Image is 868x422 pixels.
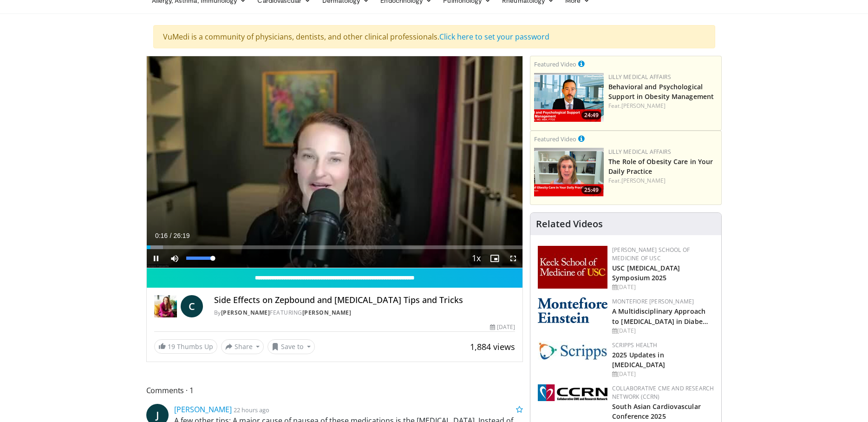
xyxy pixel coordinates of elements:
button: Save to [268,339,315,354]
span: / [170,232,172,239]
a: [PERSON_NAME] [302,309,352,316]
span: 25:49 [581,186,601,194]
img: ba3304f6-7838-4e41-9c0f-2e31ebde6754.png.150x105_q85_crop-smart_upscale.png [534,73,604,122]
div: Progress Bar [147,245,523,249]
span: 19 [168,342,175,351]
a: 24:49 [534,73,604,122]
span: 0:16 [155,232,168,239]
a: 2025 Updates in [MEDICAL_DATA] [612,350,665,369]
div: [DATE] [490,323,515,331]
div: VuMedi is a community of physicians, dentists, and other clinical professionals. [153,25,715,48]
small: Featured Video [534,135,576,143]
small: Featured Video [534,60,576,68]
small: 22 hours ago [234,406,269,414]
img: 7b941f1f-d101-407a-8bfa-07bd47db01ba.png.150x105_q85_autocrop_double_scale_upscale_version-0.2.jpg [538,246,607,289]
img: c9f2b0b7-b02a-4276-a72a-b0cbb4230bc1.jpg.150x105_q85_autocrop_double_scale_upscale_version-0.2.jpg [538,341,607,360]
span: Comments 1 [146,384,523,396]
a: [PERSON_NAME] [174,404,232,415]
div: Feat. [608,177,718,185]
a: [PERSON_NAME] [221,309,270,316]
a: A Multidisciplinary Approach to [MEDICAL_DATA] in Diabe… [612,307,708,325]
div: [DATE] [612,283,714,291]
video-js: Video Player [147,56,523,268]
a: USC [MEDICAL_DATA] Symposium 2025 [612,264,680,282]
a: Click here to set your password [439,32,549,42]
h4: Related Videos [536,218,603,230]
div: [DATE] [612,327,714,335]
a: Scripps Health [612,341,657,349]
a: 19 Thumbs Up [154,339,217,354]
a: Lilly Medical Affairs [608,73,671,81]
button: Share [221,339,264,354]
a: Collaborative CME and Research Network (CCRN) [612,384,714,401]
h4: Side Effects on Zepbound and [MEDICAL_DATA] Tips and Tricks [214,295,515,305]
div: Feat. [608,102,718,110]
div: Volume Level [186,257,213,260]
img: e1208b6b-349f-4914-9dd7-f97803bdbf1d.png.150x105_q85_crop-smart_upscale.png [534,148,604,197]
button: Pause [147,249,165,268]
a: Montefiore [PERSON_NAME] [612,297,694,305]
button: Mute [165,249,184,268]
span: 24:49 [581,111,601,119]
a: [PERSON_NAME] School of Medicine of USC [612,246,690,262]
a: The Role of Obesity Care in Your Daily Practice [608,157,713,176]
a: 25:49 [534,148,604,197]
img: b0142b4c-93a1-4b58-8f91-5265c282693c.png.150x105_q85_autocrop_double_scale_upscale_version-0.2.png [538,297,607,323]
a: Behavioral and Psychological Support in Obesity Management [608,82,714,101]
button: Fullscreen [504,249,522,268]
a: C [181,295,203,317]
button: Playback Rate [467,249,485,268]
img: Dr. Carolynn Francavilla [154,295,177,317]
div: By FEATURING [214,309,515,317]
div: [DATE] [612,370,714,378]
img: a04ee3ba-8487-4636-b0fb-5e8d268f3737.png.150x105_q85_autocrop_double_scale_upscale_version-0.2.png [538,384,607,401]
a: [PERSON_NAME] [621,102,666,110]
span: 26:19 [173,232,189,239]
button: Enable picture-in-picture mode [485,249,504,268]
a: Lilly Medical Affairs [608,148,671,156]
span: 1,884 views [470,341,515,352]
a: [PERSON_NAME] [621,177,666,185]
a: South Asian Cardiovascular Conference 2025 [612,402,701,421]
